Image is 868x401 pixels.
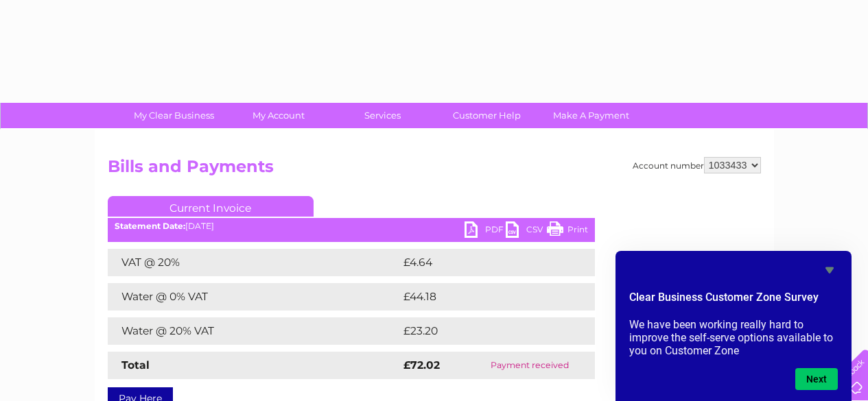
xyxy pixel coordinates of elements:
div: Account number [633,157,761,173]
a: Print [547,221,588,241]
a: PDF [465,221,506,241]
a: Customer Help [430,103,543,128]
td: £23.20 [400,317,567,345]
a: Current Invoice [108,196,314,217]
button: Next question [795,368,838,390]
a: My Clear Business [117,103,231,128]
a: My Account [222,103,335,128]
td: Water @ 0% VAT [108,283,400,311]
button: Hide survey [821,262,838,278]
h2: Bills and Payments [108,157,761,183]
td: Water @ 20% VAT [108,317,400,345]
b: Statement Date: [115,221,185,231]
div: Clear Business Customer Zone Survey [629,262,838,390]
td: Payment received [465,352,594,379]
a: Make A Payment [535,103,648,128]
div: [DATE] [108,221,595,231]
a: Services [326,103,439,128]
td: £44.18 [400,283,566,311]
td: VAT @ 20% [108,249,400,276]
strong: Total [121,359,150,372]
p: We have been working really hard to improve the self-serve options available to you on Customer Zone [629,318,838,357]
a: CSV [506,221,547,241]
strong: £72.02 [403,359,440,372]
td: £4.64 [400,249,563,276]
h2: Clear Business Customer Zone Survey [629,289,838,313]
